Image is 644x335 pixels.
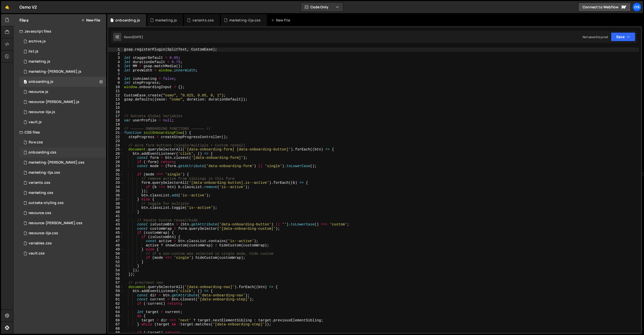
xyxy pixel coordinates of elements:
div: 63 [108,306,123,310]
div: marketing.js [155,18,177,23]
div: 48 [108,243,123,248]
div: 51 [108,256,123,260]
div: 39 [108,206,123,210]
div: 67 [108,322,123,327]
div: 55 [108,272,123,277]
div: vault.js [29,120,42,124]
div: 16596/46284.css [19,158,106,168]
div: 58 [108,285,123,289]
div: 28 [108,160,123,164]
div: 18 [108,118,123,123]
div: flow.css [29,140,43,145]
div: 16596/46196.css [19,218,106,228]
div: 7 [108,72,123,77]
div: 60 [108,293,123,298]
div: 68 [108,327,123,331]
div: 36 [108,193,123,198]
div: 20 [108,127,123,131]
div: 53 [108,264,123,268]
div: 49 [108,247,123,252]
div: 16596/46195.js [19,107,106,117]
div: 37 [108,197,123,202]
div: 59 [108,289,123,293]
div: 42 [108,218,123,223]
div: 35 [108,189,123,193]
div: 57 [108,281,123,285]
div: 1 [108,47,123,52]
div: 16596/45133.js [19,117,106,127]
div: list.js [29,49,38,54]
a: 🤙 [1,1,13,13]
div: 16596/45156.css [19,198,106,208]
div: resource-[PERSON_NAME].js [29,100,79,104]
div: marketing-ilja.css [29,170,60,175]
div: 34 [108,185,123,189]
div: 45 [108,231,123,235]
div: marketing.js [29,59,50,64]
div: 47 [108,239,123,243]
div: marketing.css [29,191,53,195]
div: resource.css [29,211,51,215]
div: 30 [108,168,123,173]
div: 66 [108,318,123,323]
div: 32 [108,177,123,181]
div: 29 [108,164,123,168]
div: 44 [108,227,123,231]
div: resource-ilja.js [29,110,55,114]
div: Saved [124,35,143,39]
span: 0 [24,80,27,84]
div: 26 [108,152,123,156]
div: onboarding.js [29,80,53,84]
a: Connect to Webflow [578,3,631,12]
div: 52 [108,260,123,264]
div: 16596/46210.js [19,36,106,46]
div: 19 [108,122,123,127]
div: 3 [108,56,123,60]
div: 13 [108,97,123,102]
div: 16596/45154.css [19,238,106,248]
div: 16 [108,110,123,114]
div: resource.js [29,90,48,94]
div: 17 [108,114,123,118]
div: 16596/47731.css [19,168,106,178]
h2: Files [19,17,29,23]
div: 16596/45424.js [19,67,106,77]
button: New File [81,18,100,22]
div: marketing-[PERSON_NAME].css [29,160,84,165]
div: 15 [108,106,123,110]
div: 2 [108,52,123,56]
div: resource-ilja.css [29,231,58,236]
div: 9 [108,81,123,85]
div: 11 [108,89,123,93]
div: 6 [108,68,123,73]
div: 16596/45511.css [19,178,106,188]
div: 16596/45446.css [19,188,106,198]
div: outseta-styling.css [29,201,64,205]
div: 27 [108,156,123,160]
div: 25 [108,147,123,152]
div: 56 [108,277,123,281]
div: 16596/46194.js [19,97,106,107]
div: 50 [108,252,123,256]
div: 64 [108,310,123,314]
div: 22 [108,135,123,139]
div: 16596/48093.css [19,147,106,158]
div: vault.css [29,251,45,256]
div: variables.css [29,241,52,246]
div: 69 [108,331,123,335]
div: 38 [108,202,123,206]
div: 16596/46199.css [19,208,106,218]
div: onboarding.js [115,18,140,23]
div: 41 [108,214,123,218]
div: archive.js [29,39,46,44]
div: 16596/46198.css [19,228,106,238]
div: Not saved to prod [583,35,608,39]
div: 16596/45151.js [19,46,106,57]
div: variants.css [29,181,50,185]
div: 40 [108,210,123,214]
div: 33 [108,181,123,185]
div: 46 [108,235,123,239]
div: 61 [108,297,123,302]
div: 54 [108,268,123,273]
div: CSS files [13,127,106,137]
